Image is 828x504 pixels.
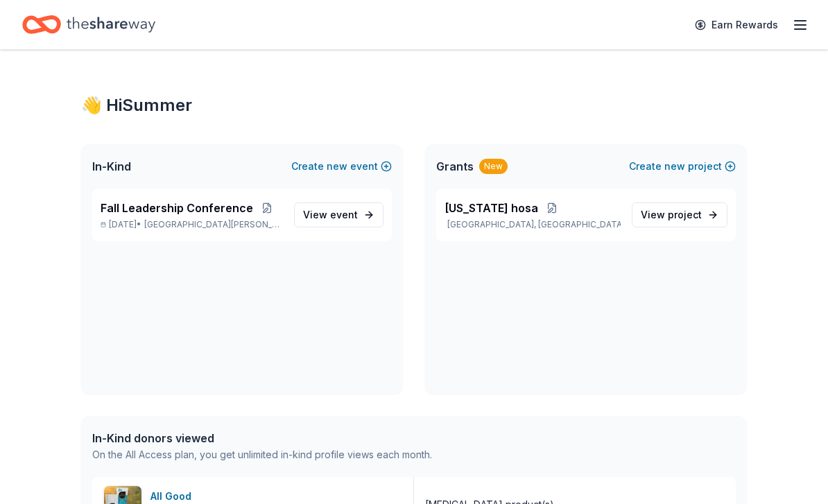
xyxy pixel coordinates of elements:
[327,158,347,175] span: new
[92,430,432,446] div: In-Kind donors viewed
[294,202,383,227] a: View event
[22,8,155,41] a: Home
[291,158,392,175] button: Createnewevent
[92,446,432,463] div: On the All Access plan, you get unlimited in-kind profile views each month.
[303,207,358,223] span: View
[445,200,538,216] span: [US_STATE] hosa
[632,202,727,227] a: View project
[629,158,736,175] button: Createnewproject
[144,219,283,230] span: [GEOGRAPHIC_DATA][PERSON_NAME], [GEOGRAPHIC_DATA]
[641,207,702,223] span: View
[101,200,253,216] span: Fall Leadership Conference
[92,158,131,175] span: In-Kind
[81,94,747,116] div: 👋 Hi Summer
[101,219,283,230] p: [DATE] •
[479,159,508,174] div: New
[330,209,358,220] span: event
[436,158,474,175] span: Grants
[445,219,621,230] p: [GEOGRAPHIC_DATA], [GEOGRAPHIC_DATA]
[668,209,702,220] span: project
[687,12,786,37] a: Earn Rewards
[664,158,685,175] span: new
